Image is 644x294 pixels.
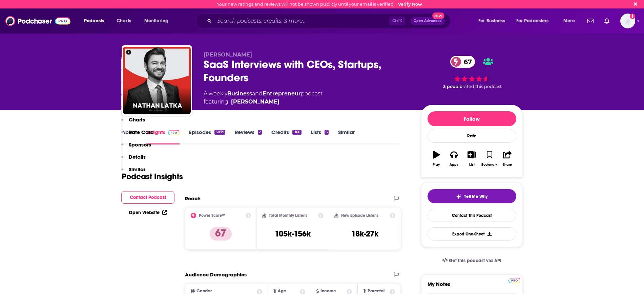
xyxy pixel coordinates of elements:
span: Age [278,289,286,293]
a: Get this podcast via API [437,252,507,269]
button: Show profile menu [620,14,635,28]
h3: 105k-156k [275,229,311,239]
h2: New Episode Listens [341,213,378,218]
button: List [463,146,480,171]
a: Lists6 [311,129,329,144]
div: Share [503,163,512,167]
button: open menu [474,16,514,26]
img: tell me why sparkle [456,194,461,199]
button: Rate Card [121,129,154,141]
p: Similar [129,166,145,173]
a: Reviews2 [235,129,262,144]
a: Entrepreneur [263,90,301,97]
a: Verify Now [398,2,422,7]
span: and [252,90,263,97]
span: Income [320,289,336,293]
span: Podcasts [84,16,104,26]
div: Your new ratings and reviews will not be shown publicly until your email is verified. [217,2,422,7]
span: Get this podcast via API [449,258,501,264]
div: List [469,163,475,167]
p: Details [129,154,146,160]
div: Rate [428,129,516,143]
span: [PERSON_NAME] [204,51,252,58]
span: Charts [117,16,131,26]
input: Search podcasts, credits, & more... [214,16,389,26]
span: Open Advanced [414,19,442,23]
div: Apps [450,163,458,167]
a: Similar [338,129,355,144]
h2: Total Monthly Listens [269,213,307,218]
button: open menu [559,16,583,26]
span: More [563,16,575,26]
span: For Business [478,16,505,26]
span: For Podcasters [516,16,549,26]
a: Nathan Latka [231,98,279,106]
p: Sponsors [129,141,151,148]
span: 3 people [443,84,462,89]
button: open menu [79,16,113,26]
span: 67 [457,56,475,68]
p: 67 [210,227,232,241]
div: 67 3 peoplerated this podcast [421,51,523,94]
a: Show notifications dropdown [585,15,596,27]
div: 3079 [214,130,225,135]
p: Rate Card [129,129,154,135]
img: Podchaser Pro [508,278,520,283]
button: Sponsors [121,141,151,154]
div: Search podcasts, credits, & more... [202,13,457,29]
a: Pro website [508,277,520,283]
button: Details [121,154,146,166]
button: open menu [140,16,177,26]
button: Follow [428,111,516,126]
span: Ctrl K [389,17,405,25]
button: Export One-Sheet [428,227,516,241]
span: Monitoring [144,16,168,26]
img: User Profile [620,14,635,28]
span: Logged in as MelissaPS [620,14,635,28]
button: Apps [445,146,463,171]
a: Charts [112,16,135,26]
span: New [432,13,444,19]
h2: Reach [185,195,201,202]
img: SaaS Interviews with CEOs, Startups, Founders [123,47,191,114]
svg: Email not verified [630,14,635,19]
button: Share [498,146,516,171]
button: tell me why sparkleTell Me Why [428,189,516,203]
img: Podchaser - Follow, Share and Rate Podcasts [5,15,70,27]
div: A weekly podcast [204,90,323,106]
button: Bookmark [481,146,498,171]
a: Credits1166 [271,129,301,144]
span: Tell Me Why [464,194,487,199]
h2: Power Score™ [199,213,225,218]
h2: Audience Demographics [185,271,247,278]
span: rated this podcast [462,84,502,89]
span: Gender [196,289,212,293]
a: 67 [450,56,475,68]
span: featuring [204,98,323,106]
button: Play [428,146,445,171]
a: Episodes3079 [189,129,225,144]
button: Similar [121,166,145,179]
button: Contact Podcast [121,191,174,204]
div: 2 [258,130,262,135]
a: Business [227,90,252,97]
a: Contact This Podcast [428,209,516,222]
h3: 18k-27k [351,229,378,239]
div: Play [433,163,440,167]
a: Show notifications dropdown [602,15,612,27]
label: My Notes [428,281,516,293]
a: Open Website [129,210,167,216]
div: Bookmark [481,163,497,167]
div: 6 [325,130,329,135]
button: open menu [512,16,559,26]
button: Open AdvancedNew [411,17,445,25]
div: 1166 [292,130,301,135]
